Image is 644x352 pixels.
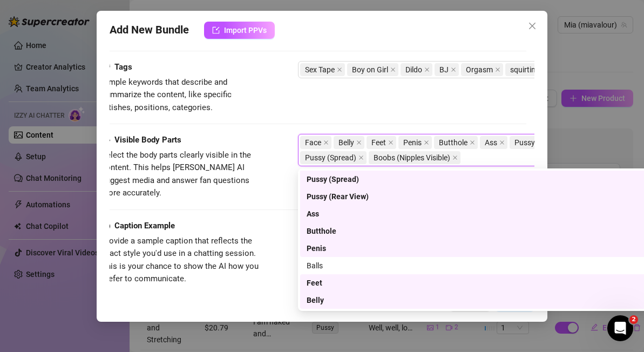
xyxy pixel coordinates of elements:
span: 2 [629,315,638,324]
span: close [424,67,430,72]
span: Sex Tape [305,64,335,76]
span: close [390,67,396,72]
strong: Tags [114,62,132,72]
span: Boy on Girl [352,64,388,76]
span: Face [300,136,331,149]
span: Face [305,137,321,148]
span: close [388,140,394,145]
strong: Visible Body Parts [114,135,181,145]
span: Pussy (Spread) [300,151,367,164]
span: BJ [435,63,459,76]
span: close [451,67,456,72]
span: close [424,140,429,145]
span: Belly [338,137,354,148]
span: Pussy (Rear View) [514,137,575,148]
span: Sex Tape [300,63,345,76]
iframe: Intercom live chat [607,315,633,341]
span: Dildo [401,63,432,76]
span: Feet [371,137,386,148]
span: squirting [505,63,550,76]
span: close [452,155,458,160]
span: squirting [510,64,540,76]
span: Simple keywords that describe and summarize the content, like specific fetishes, positions, categ... [101,77,232,112]
span: Butthole [434,136,478,149]
span: Boobs (Nipples Visible) [369,151,460,164]
span: close [470,140,475,145]
span: BJ [439,64,449,76]
span: Add New Bundle [110,22,189,39]
span: Close [524,22,541,30]
span: Import PPVs [224,26,267,35]
span: Dildo [405,64,422,76]
span: close [499,140,505,145]
span: Orgasm [461,63,503,76]
span: Orgasm [466,64,493,76]
span: import [212,26,220,34]
span: close [323,140,329,145]
span: Butthole [439,137,467,148]
span: Belly [334,136,364,149]
span: Penis [398,136,432,149]
span: Pussy (Rear View) [510,136,586,149]
span: Provide a sample caption that reflects the exact style you'd use in a chatting session. This is y... [101,236,259,284]
span: Boobs (Nipples Visible) [374,152,450,164]
strong: Caption Example [114,221,175,231]
button: Close [524,17,541,35]
span: close [337,67,342,72]
span: close [358,155,364,160]
span: Boy on Girl [347,63,398,76]
span: Ass [480,136,507,149]
span: close [528,22,537,30]
span: close [356,140,362,145]
span: close [495,67,500,72]
span: Feet [367,136,396,149]
span: Ass [485,137,497,148]
span: Penis [403,137,422,148]
button: Import PPVs [204,22,275,39]
span: Pussy (Spread) [305,152,356,164]
span: Select the body parts clearly visible in the content. This helps [PERSON_NAME] AI suggest media a... [101,150,251,198]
